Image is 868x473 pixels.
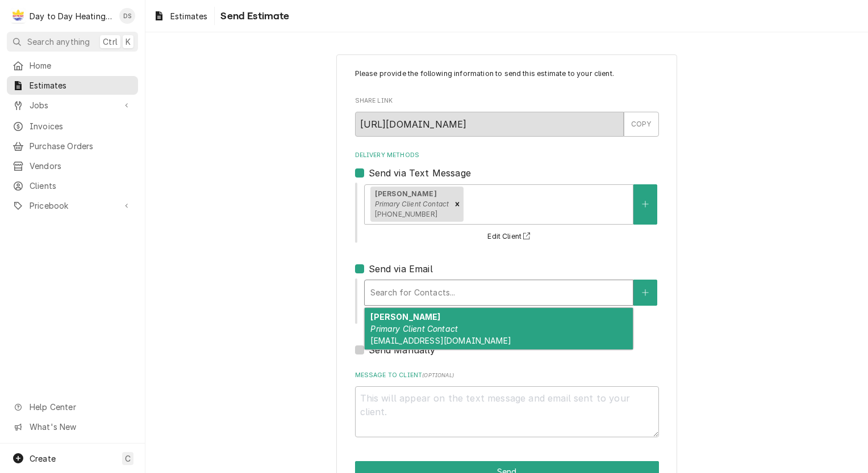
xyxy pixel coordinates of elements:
span: Send Estimate [217,9,289,24]
label: Send via Text Message [369,166,471,180]
div: D [10,8,26,24]
span: Jobs [30,99,115,111]
strong: [PERSON_NAME] [370,312,440,322]
span: Invoices [30,120,132,132]
div: Day to Day Heating and Cooling [30,10,113,22]
button: Search anythingCtrlK [7,32,138,52]
span: Home [30,60,132,71]
button: COPY [624,112,659,137]
span: Clients [30,180,132,192]
a: Vendors [7,157,138,175]
a: Purchase Orders [7,137,138,155]
a: Estimates [7,76,138,95]
span: Help Center [30,401,131,413]
span: Vendors [30,160,132,172]
button: Create New Contact [633,280,657,306]
a: Go to What's New [7,417,138,436]
a: Go to Pricebook [7,196,138,215]
strong: [PERSON_NAME] [375,189,437,198]
em: Primary Client Contact [370,324,458,333]
a: Go to Jobs [7,96,138,115]
div: Estimate Send Form [355,69,659,437]
span: What's New [30,421,131,433]
span: [PHONE_NUMBER] [375,210,437,218]
div: David Silvestre's Avatar [119,8,135,24]
span: Purchase Orders [30,140,132,152]
span: Search anything [27,36,90,48]
label: Delivery Methods [355,151,659,160]
div: Message to Client [355,371,659,437]
span: Create [30,454,56,463]
span: [EMAIL_ADDRESS][DOMAIN_NAME] [370,336,511,345]
span: Estimates [30,79,132,91]
label: Send Manually [369,343,436,357]
button: Edit Client [486,230,535,244]
span: Pricebook [30,200,115,212]
a: Clients [7,176,138,195]
span: ( optional ) [422,372,454,378]
label: Share Link [355,96,659,105]
svg: Create New Contact [642,200,649,208]
span: K [126,36,131,48]
div: Day to Day Heating and Cooling's Avatar [10,8,26,24]
a: Go to Help Center [7,398,138,416]
label: Send via Email [369,262,433,276]
div: Delivery Methods [355,151,659,357]
p: Please provide the following information to send this estimate to your client. [355,69,659,79]
svg: Create New Contact [642,289,649,297]
span: Ctrl [103,36,118,48]
div: DS [119,8,135,24]
div: Remove [object Object] [451,187,464,222]
label: Message to Client [355,371,659,380]
div: Share Link [355,96,659,137]
button: Create New Contact [633,184,657,225]
span: C [125,453,131,464]
span: Estimates [170,10,207,22]
a: Invoices [7,117,138,136]
a: Estimates [149,7,212,26]
a: Home [7,56,138,75]
em: Primary Client Contact [375,200,449,208]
